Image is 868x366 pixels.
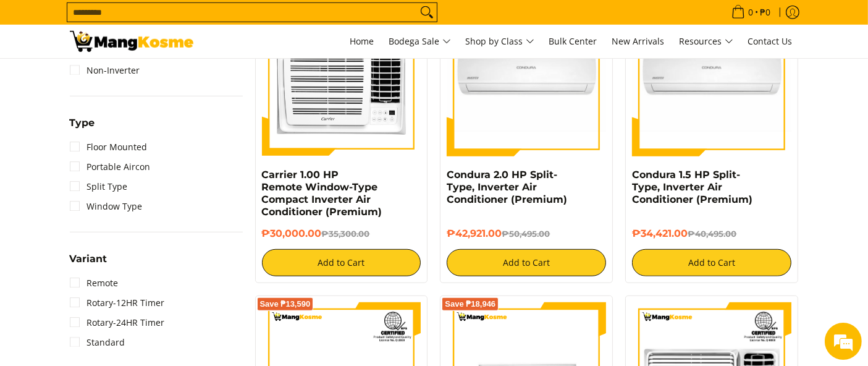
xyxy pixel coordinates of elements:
[742,25,799,58] a: Contact Us
[262,228,421,240] h6: ₱30,000.00
[70,333,125,352] a: Standard
[350,35,374,47] span: Home
[447,228,606,240] h6: ₱42,921.00
[70,118,95,128] span: Type
[606,25,671,58] a: New Arrivals
[389,34,451,49] span: Bodega Sale
[70,313,165,333] a: Rotary-24HR Timer
[673,25,739,58] a: Resources
[460,25,541,58] a: Shop by Class
[260,300,311,308] span: Save ₱13,590
[203,6,232,36] div: Minimize live chat window
[728,6,775,19] span: •
[64,69,208,85] div: Chat with us now
[680,34,733,49] span: Resources
[70,157,151,177] a: Portable Aircon
[206,25,799,58] nav: Main Menu
[6,239,235,282] textarea: Type your message and hit 'Enter'
[632,169,752,205] a: Condura 1.5 HP Split-Type, Inverter Air Conditioner (Premium)
[322,229,370,239] del: ₱35,300.00
[70,61,140,80] a: Non-Inverter
[632,228,791,240] h6: ₱34,421.00
[70,254,107,273] summary: Open
[262,249,421,276] button: Add to Cart
[70,118,95,137] summary: Open
[70,137,148,157] a: Floor Mounted
[748,35,793,47] span: Contact Us
[262,169,382,218] a: Carrier 1.00 HP Remote Window-Type Compact Inverter Air Conditioner (Premium)
[70,273,119,293] a: Remote
[70,177,128,197] a: Split Type
[445,300,495,308] span: Save ₱18,946
[502,229,550,239] del: ₱50,495.00
[612,35,665,47] span: New Arrivals
[70,31,193,52] img: Bodega Sale Aircon l Mang Kosme: Home Appliances Warehouse Sale
[747,8,756,17] span: 0
[72,106,171,231] span: We're online!
[632,249,791,276] button: Add to Cart
[70,293,165,313] a: Rotary-12HR Timer
[417,3,437,22] button: Search
[759,8,773,17] span: ₱0
[466,34,534,49] span: Shop by Class
[383,25,457,58] a: Bodega Sale
[344,25,381,58] a: Home
[447,169,567,205] a: Condura 2.0 HP Split-Type, Inverter Air Conditioner (Premium)
[688,229,736,239] del: ₱40,495.00
[70,254,107,264] span: Variant
[447,249,606,276] button: Add to Cart
[543,25,604,58] a: Bulk Center
[549,35,597,47] span: Bulk Center
[70,197,143,216] a: Window Type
